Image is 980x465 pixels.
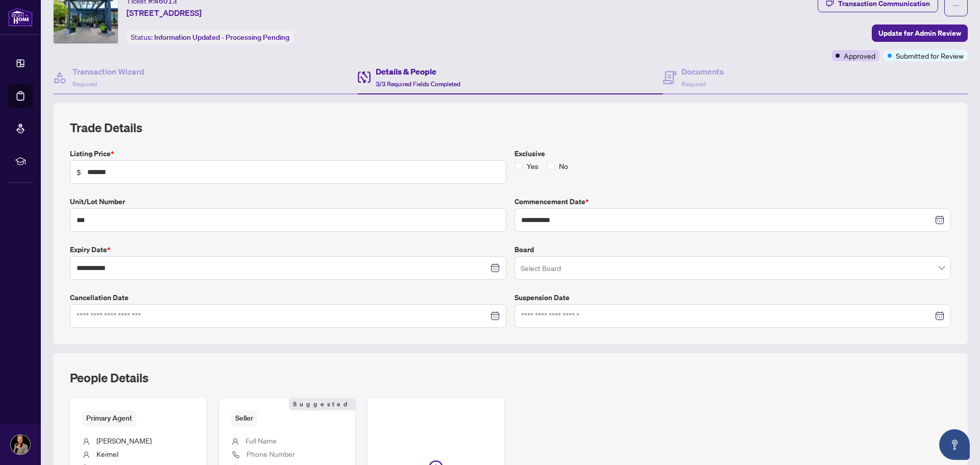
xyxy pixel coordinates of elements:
span: Update for Admin Review [878,25,961,41]
span: $ [77,166,81,178]
span: [STREET_ADDRESS] [127,7,202,19]
label: Commencement Date [514,196,951,207]
span: Seller [231,410,257,426]
span: [PERSON_NAME] [96,436,152,445]
span: Keimel [96,449,118,458]
span: Required [681,80,706,88]
h4: Documents [681,65,724,78]
h4: Details & People [376,65,460,78]
button: Open asap [939,429,970,460]
span: No [555,160,572,172]
label: Expiry Date [70,244,506,255]
h2: Trade Details [70,119,951,136]
span: Approved [844,50,875,61]
span: Suggested [289,398,355,410]
label: Unit/Lot Number [70,196,506,207]
h2: People Details [70,370,149,386]
span: Required [72,80,97,88]
h4: Transaction Wizard [72,65,144,78]
button: Update for Admin Review [872,25,968,42]
span: Yes [523,160,543,172]
label: Cancellation Date [70,292,506,303]
div: Status: [127,30,293,44]
label: Board [514,244,951,255]
label: Suspension Date [514,292,951,303]
span: ellipsis [952,2,960,9]
span: Full Name [246,436,277,445]
span: Submitted for Review [896,50,964,61]
img: Profile Icon [11,435,30,454]
label: Exclusive [514,148,951,159]
span: Phone Number [247,449,295,458]
img: logo [8,8,33,27]
span: 3/3 Required Fields Completed [376,80,460,88]
span: Primary Agent [82,410,136,426]
span: Information Updated - Processing Pending [154,33,289,42]
label: Listing Price [70,148,506,159]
